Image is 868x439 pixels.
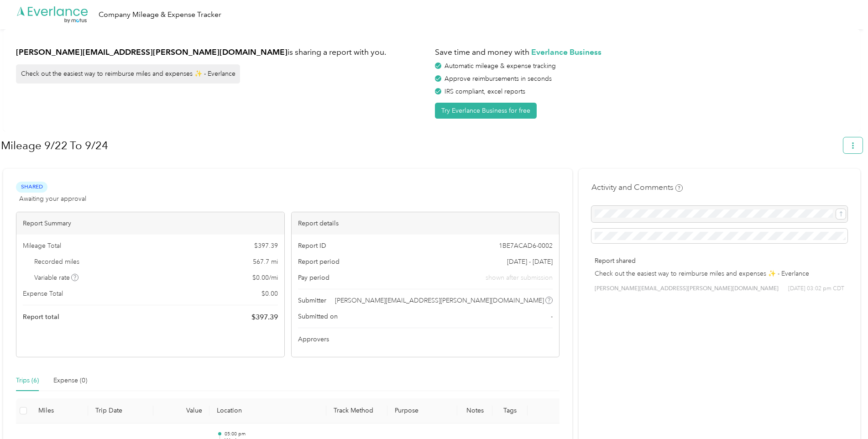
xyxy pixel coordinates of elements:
[435,103,537,119] button: Try Everlance Business for free
[298,273,329,282] span: Pay period
[31,398,88,423] th: Miles
[19,194,86,204] span: Awaiting your approval
[492,398,528,423] th: Tags
[444,88,525,95] span: IRS compliant, excel reports
[531,47,601,57] strong: Everlance Business
[34,273,79,282] span: Variable rate
[153,398,209,423] th: Value
[298,296,326,305] span: Submitter
[486,273,553,282] span: shown after submission
[595,269,844,278] p: Check out the easiest way to reimburse miles and expenses ✨ - Everlance
[1,135,837,157] h1: Mileage 9/22 To 9/24
[595,285,779,293] span: [PERSON_NAME][EMAIL_ADDRESS][PERSON_NAME][DOMAIN_NAME]
[457,398,492,423] th: Notes
[298,241,326,251] span: Report ID
[326,398,387,423] th: Track Method
[435,47,847,58] h1: Save time and money with
[261,289,278,298] span: $ 0.00
[16,64,240,84] div: Check out the easiest way to reimburse miles and expenses ✨ - Everlance
[23,312,59,322] span: Report total
[499,241,553,251] span: 1BE7ACAD6-0002
[23,289,63,298] span: Expense Total
[298,312,338,321] span: Submitted on
[444,75,552,83] span: Approve reimbursements in seconds
[254,241,278,251] span: $ 397.39
[23,241,61,251] span: Mileage Total
[595,256,844,266] p: Report shared
[99,9,221,21] div: Company Mileage & Expense Tracker
[88,398,153,423] th: Trip Date
[335,296,544,305] span: [PERSON_NAME][EMAIL_ADDRESS][PERSON_NAME][DOMAIN_NAME]
[251,312,278,323] span: $ 397.39
[252,273,278,282] span: $ 0.00 / mi
[34,257,79,267] span: Recorded miles
[16,47,429,58] h1: is sharing a report with you.
[444,62,556,70] span: Automatic mileage & expense tracking
[292,212,559,235] div: Report details
[387,398,458,423] th: Purpose
[253,257,278,267] span: 567.7 mi
[298,334,329,344] span: Approvers
[16,47,288,57] strong: [PERSON_NAME][EMAIL_ADDRESS][PERSON_NAME][DOMAIN_NAME]
[53,376,87,386] div: Expense (0)
[551,312,553,321] span: -
[16,182,47,192] span: Shared
[788,285,844,293] span: [DATE] 03:02 pm CDT
[591,182,683,193] h4: Activity and Comments
[16,376,39,386] div: Trips (6)
[16,212,284,235] div: Report Summary
[507,257,553,267] span: [DATE] - [DATE]
[209,398,326,423] th: Location
[298,257,340,267] span: Report period
[225,431,319,437] p: 05:00 pm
